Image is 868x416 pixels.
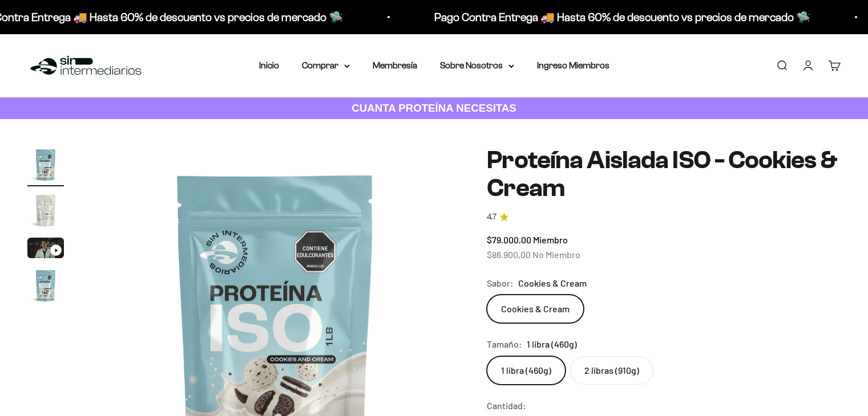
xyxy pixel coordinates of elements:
[27,192,64,232] button: Ir al artículo 2
[527,337,577,352] span: 1 libra (460g)
[302,58,350,73] summary: Comprar
[27,238,64,262] button: Ir al artículo 3
[487,337,522,352] legend: Tamaño:
[259,60,279,70] a: Inicio
[27,146,64,186] button: Ir al artículo 1
[440,58,514,73] summary: Sobre Nosotros
[532,249,580,260] span: No Miembro
[432,8,808,26] p: Pago Contra Entrega 🚚 Hasta 60% de descuento vs precios de mercado 🛸
[352,102,516,114] strong: CUANTA PROTEÍNA NECESITAS
[518,276,587,291] span: Cookies & Cream
[27,267,64,304] img: Proteína Aislada ISO - Cookies & Cream
[487,211,496,223] span: 4.7
[27,146,64,183] img: Proteína Aislada ISO - Cookies & Cream
[27,267,64,307] button: Ir al artículo 4
[487,276,514,291] legend: Sabor:
[537,60,609,70] a: Ingreso Miembros
[487,249,531,260] span: $86.900,00
[487,234,531,245] span: $79.000,00
[27,192,64,229] img: Proteína Aislada ISO - Cookies & Cream
[373,60,417,70] a: Membresía
[487,211,841,223] a: 4.74.7 de 5.0 estrellas
[487,398,526,413] label: Cantidad:
[533,234,568,245] span: Miembro
[487,146,841,202] h1: Proteína Aislada ISO - Cookies & Cream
